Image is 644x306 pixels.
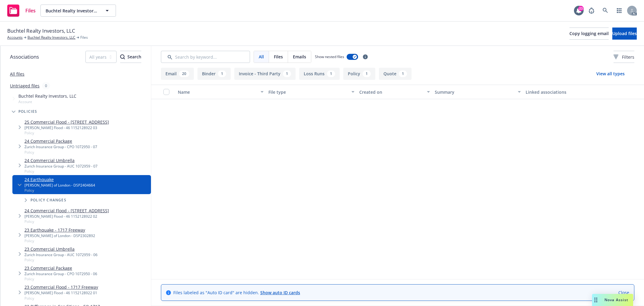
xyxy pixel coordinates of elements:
[523,85,614,99] button: Linked associations
[24,238,95,243] span: Policy
[24,188,95,193] span: Policy
[604,297,628,302] span: Nova Assist
[24,150,97,155] span: Policy
[24,144,97,149] div: Zurich Insurance Group - CPO 1072950 - 07
[24,296,98,301] span: Policy
[587,68,634,80] button: View all types
[179,70,189,77] div: 20
[435,89,514,95] div: Summary
[24,130,109,135] span: Policy
[283,70,291,77] div: 1
[24,119,109,125] a: 25 Commercial Flood - [STREET_ADDRESS]
[24,138,97,144] a: 24 Commercial Package
[327,70,335,77] div: 1
[161,51,250,63] input: Search by keyword...
[120,51,141,63] div: Search
[259,54,264,60] span: All
[24,276,97,282] span: Policy
[359,89,423,95] div: Created on
[120,51,141,63] button: SearchSearch
[578,6,584,11] div: 23
[197,68,231,80] button: Binder
[266,85,357,99] button: File type
[18,110,37,113] span: Policies
[40,5,116,17] button: Buchtel Realty Investors, LLC
[274,54,283,60] span: Files
[24,227,95,233] a: 23 Earthquake - 1717 Freeway
[24,252,98,257] div: Zurich Insurance Group - AUC 1072959 - 06
[25,8,36,13] span: Files
[24,257,98,262] span: Policy
[178,89,257,95] div: Name
[24,157,98,164] a: 24 Commercial Umbrella
[592,294,633,306] button: Nova Assist
[24,290,98,295] div: [PERSON_NAME] Flood - 46 1152128922 01
[24,176,95,183] a: 24 Earthquake
[173,289,300,296] span: Files labeled as "Auto ID card" are hidden.
[24,125,109,130] div: [PERSON_NAME] Flood - 46 1152128922 03
[343,68,375,80] button: Policy
[526,89,611,95] div: Linked associations
[357,85,432,99] button: Created on
[569,28,609,40] button: Copy logging email
[599,5,611,17] a: Search
[24,164,98,169] div: Zurich Insurance Group - AUC 1072959 - 07
[260,290,300,295] a: Show auto ID cards
[24,214,109,219] div: [PERSON_NAME] Flood - 46 1152128922 02
[80,35,88,40] span: Files
[614,51,634,63] button: Filters
[24,207,109,214] a: 24 Commercial Flood - [STREET_ADDRESS]
[24,183,95,188] div: [PERSON_NAME] of London - DSP2404664
[299,68,340,80] button: Loss Runs
[46,8,98,14] span: Buchtel Realty Investors, LLC
[622,54,634,60] span: Filters
[592,294,600,306] div: Drag to move
[27,35,75,40] a: Buchtel Realty Investors, LLC
[161,68,194,80] button: Email
[18,93,76,99] span: Buchtel Realty Investors, LLC
[175,85,266,99] button: Name
[7,35,23,40] a: Accounts
[268,89,348,95] div: File type
[613,5,625,17] a: Switch app
[10,83,40,89] a: Untriaged files
[315,54,344,59] span: Show nested files
[5,2,38,19] a: Files
[24,233,95,238] div: [PERSON_NAME] of London - DSP2302892
[10,53,39,61] span: Associations
[24,284,98,290] a: 23 Commercial Flood - 1717 Freeway
[7,27,75,35] span: Buchtel Realty Investors, LLC
[569,31,609,36] span: Copy logging email
[585,5,598,17] a: Report a Bug
[18,99,76,104] span: Account
[363,70,371,77] div: 1
[10,71,24,77] a: All files
[24,265,97,271] a: 23 Commercial Package
[234,68,296,80] button: Invoice - Third Party
[618,289,629,296] a: Close
[379,68,412,80] button: Quote
[24,219,109,224] span: Policy
[218,70,226,77] div: 1
[24,271,97,276] div: Zurich Insurance Group - CPO 1072950 - 06
[399,70,407,77] div: 1
[120,54,125,59] svg: Search
[24,169,98,174] span: Policy
[42,82,50,89] div: 0
[30,198,66,202] span: Policy changes
[612,28,637,40] button: Upload files
[432,85,523,99] button: Summary
[163,89,169,95] input: Select all
[24,246,98,252] a: 23 Commercial Umbrella
[614,54,634,60] span: Filters
[612,31,637,36] span: Upload files
[293,54,306,60] span: Emails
